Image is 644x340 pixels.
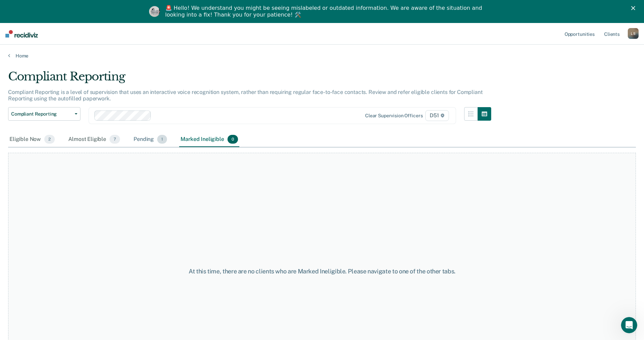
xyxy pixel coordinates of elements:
div: Marked Ineligible0 [179,132,239,147]
div: Almost Eligible7 [67,132,121,147]
a: Clients [603,23,621,45]
div: L S [628,28,639,39]
span: 1 [157,135,167,144]
iframe: Intercom live chat [621,317,637,333]
button: LS [628,28,639,39]
div: Eligible Now2 [8,132,56,147]
div: At this time, there are no clients who are Marked Ineligible. Please navigate to one of the other... [165,268,479,275]
span: 7 [110,135,120,144]
div: Pending1 [132,132,168,147]
p: Compliant Reporting is a level of supervision that uses an interactive voice recognition system, ... [8,89,482,102]
span: Compliant Reporting [11,111,72,117]
div: Close [631,6,638,10]
img: Profile image for Kim [149,6,160,17]
span: 0 [228,135,238,144]
span: D51 [425,110,449,121]
div: 🚨 Hello! We understand you might be seeing mislabeled or outdated information. We are aware of th... [165,5,484,18]
a: Home [8,53,636,59]
span: 2 [44,135,55,144]
div: Clear supervision officers [365,113,423,119]
a: Opportunities [563,23,596,45]
img: Recidiviz [5,30,38,38]
div: Compliant Reporting [8,70,491,89]
button: Compliant Reporting [8,107,80,121]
